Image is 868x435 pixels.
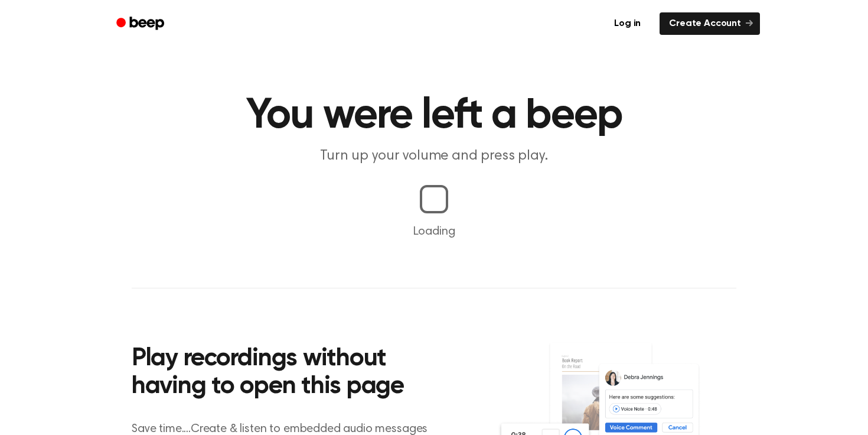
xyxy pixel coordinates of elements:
p: Loading [14,223,854,241]
a: Create Account [660,12,760,35]
a: Beep [108,12,175,35]
h2: Play recordings without having to open this page [132,345,450,401]
p: Turn up your volume and press play. [207,147,661,166]
a: Log in [602,10,652,37]
h1: You were left a beep [132,95,736,137]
